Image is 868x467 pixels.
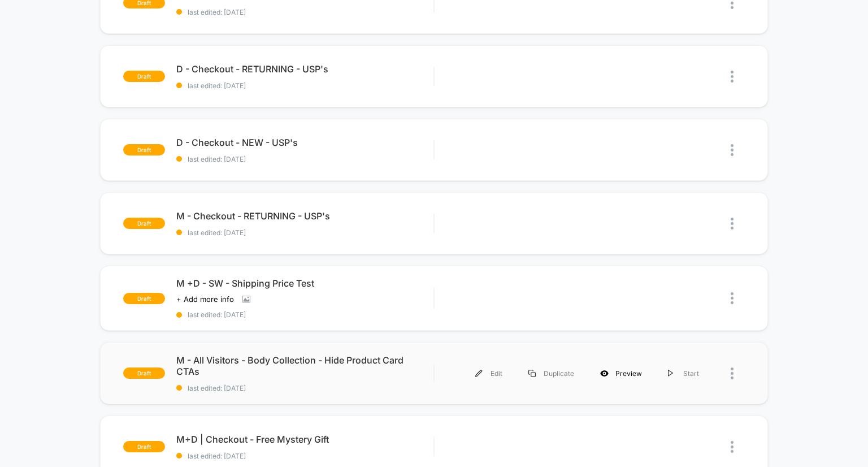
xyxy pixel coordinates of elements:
span: last edited: [DATE] [176,155,434,163]
div: Edit [462,361,515,386]
img: menu [668,370,674,377]
span: draft [123,144,165,155]
span: last edited: [DATE] [176,452,434,460]
span: draft [123,293,165,304]
span: draft [123,71,165,82]
span: last edited: [DATE] [176,81,434,90]
span: last edited: [DATE] [176,8,434,16]
span: M +D - SW - Shipping Price Test [176,278,434,289]
img: menu [475,370,483,377]
span: + Add more info [176,295,234,304]
span: M - All Visitors - Body Collection - Hide Product Card CTAs [176,354,434,377]
div: Preview [587,361,655,386]
img: close [731,218,734,230]
img: close [731,71,734,83]
span: draft [123,367,165,379]
span: M+D | Checkout - Free Mystery Gift [176,434,434,445]
span: last edited: [DATE] [176,384,434,392]
div: Duplicate [515,361,587,386]
img: close [731,441,734,453]
span: last edited: [DATE] [176,310,434,319]
span: draft [123,218,165,229]
span: D - Checkout - RETURNING - USP's [176,63,434,75]
img: close [731,292,734,304]
img: close [731,367,734,379]
span: D - Checkout - NEW - USP's [176,137,434,148]
img: menu [528,370,536,377]
span: M - Checkout - RETURNING - USP's [176,210,434,222]
span: last edited: [DATE] [176,228,434,237]
div: Start [655,361,712,386]
span: draft [123,441,165,452]
img: close [731,144,734,156]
